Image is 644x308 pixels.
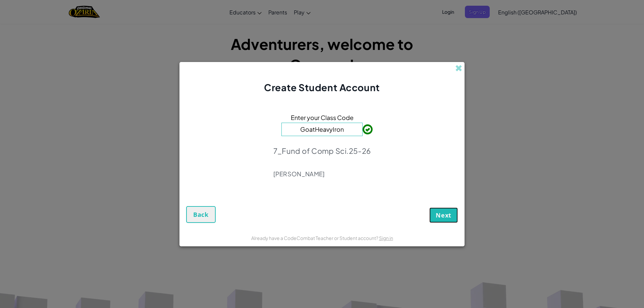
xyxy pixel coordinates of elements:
[251,235,379,241] span: Already have a CodeCombat Teacher or Student account?
[273,170,371,178] p: [PERSON_NAME]
[193,210,209,219] span: Back
[379,235,393,241] a: Sign in
[273,146,371,156] p: 7_Fund of Comp Sci.25-26
[186,206,216,223] button: Back
[291,113,354,122] span: Enter your Class Code
[429,207,458,223] button: Next
[264,81,380,93] span: Create Student Account
[436,211,451,219] span: Next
